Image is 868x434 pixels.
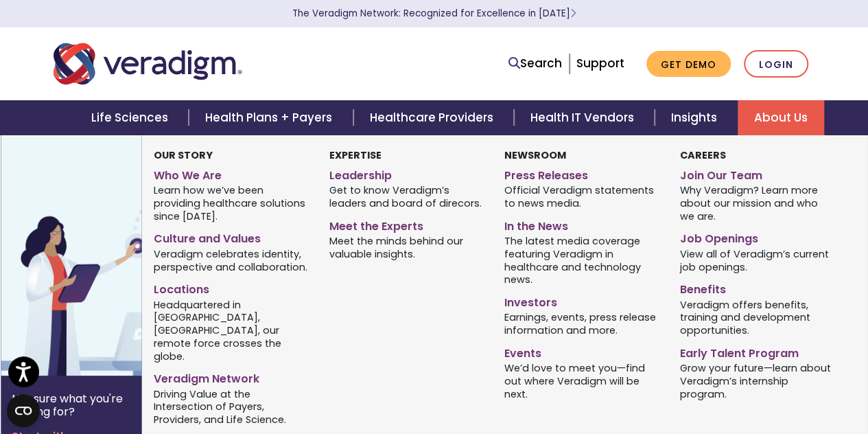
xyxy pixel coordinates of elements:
[154,247,309,273] span: Veradigm celebrates identity, perspective and collaboration.
[680,277,835,297] a: Benefits
[738,100,824,135] a: About Us
[154,367,309,387] a: Veradigm Network
[154,148,213,162] strong: Our Story
[504,290,659,310] a: Investors
[570,7,576,20] span: Learn More
[504,148,566,162] strong: Newsroom
[12,392,131,418] p: Not sure what you're looking for?
[54,41,242,87] img: Veradigm logo
[353,100,514,135] a: Healthcare Providers
[504,214,659,234] a: In the News
[680,297,835,337] span: Veradigm offers benefits, training and development opportunities.
[504,310,659,337] span: Earnings, events, press release information and more.
[329,214,484,234] a: Meet the Experts
[329,148,382,162] strong: Expertise
[576,55,624,71] a: Support
[680,227,835,247] a: Job Openings
[154,297,309,363] span: Headquartered in [GEOGRAPHIC_DATA], [GEOGRAPHIC_DATA], our remote force crosses the globe.
[680,247,835,273] span: View all of Veradigm’s current job openings.
[680,361,835,401] span: Grow your future—learn about Veradigm’s internship program.
[154,183,309,223] span: Learn how we’ve been providing healthcare solutions since [DATE].
[680,163,835,183] a: Join Our Team
[680,341,835,361] a: Early Talent Program
[7,394,40,427] button: Open CMP widget
[154,387,309,426] span: Driving Value at the Intersection of Payers, Providers, and Life Science.
[292,7,576,20] a: The Veradigm Network: Recognized for Excellence in [DATE]Learn More
[504,361,659,401] span: We’d love to meet you—find out where Veradigm will be next.
[504,163,659,183] a: Press Releases
[329,183,484,210] span: Get to know Veradigm’s leaders and board of direcors.
[154,227,309,247] a: Culture and Values
[504,183,659,210] span: Official Veradigm statements to news media.
[655,100,738,135] a: Insights
[504,234,659,286] span: The latest media coverage featuring Veradigm in healthcare and technology news.
[680,183,835,223] span: Why Veradigm? Learn more about our mission and who we are.
[329,163,484,183] a: Leadership
[189,100,353,135] a: Health Plans + Payers
[1,135,222,376] img: Vector image of Veradigm’s Story
[75,100,189,135] a: Life Sciences
[329,234,484,261] span: Meet the minds behind our valuable insights.
[744,50,808,78] a: Login
[680,148,726,162] strong: Careers
[514,100,655,135] a: Health IT Vendors
[154,163,309,183] a: Who We Are
[154,277,309,297] a: Locations
[504,341,659,361] a: Events
[508,54,562,73] a: Search
[646,51,731,78] a: Get Demo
